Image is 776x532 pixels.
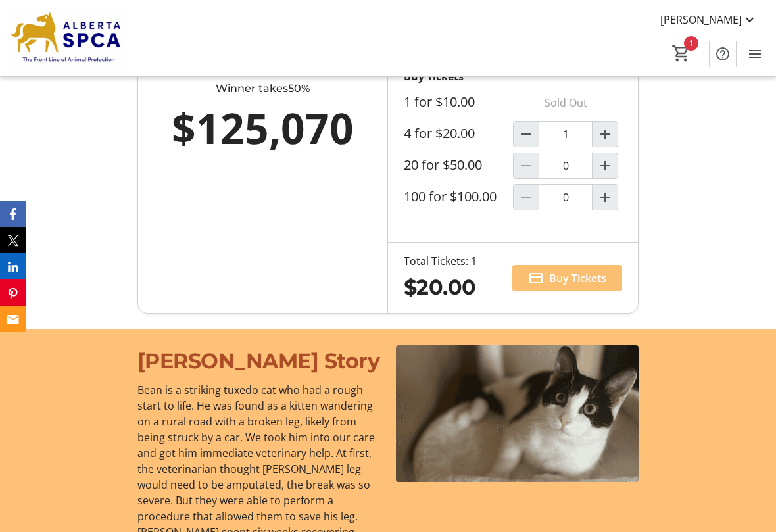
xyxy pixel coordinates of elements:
img: undefined [396,345,639,482]
div: $125,070 [164,97,361,160]
button: Cart [669,41,693,65]
div: Winner takes [164,81,361,97]
span: 50% [288,82,310,95]
button: Help [710,41,736,67]
strong: Buy Tickets [404,69,464,84]
img: Alberta SPCA's Logo [8,5,125,71]
button: Buy Tickets [512,265,622,291]
button: Menu [742,41,768,67]
button: Decrement by one [514,122,539,147]
p: Sold Out [513,89,618,116]
div: $20.00 [404,272,477,303]
span: [PERSON_NAME] [660,12,742,28]
div: Total Tickets: 1 [404,253,477,269]
span: [PERSON_NAME] Story [137,348,380,374]
button: Increment by one [593,122,618,147]
label: 20 for $50.00 [404,157,482,173]
label: 100 for $100.00 [404,189,497,205]
button: [PERSON_NAME] [650,9,768,30]
span: Buy Tickets [549,270,606,286]
button: Increment by one [593,185,618,210]
label: 1 for $10.00 [404,94,475,110]
button: Increment by one [593,153,618,178]
label: 4 for $20.00 [404,126,475,141]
